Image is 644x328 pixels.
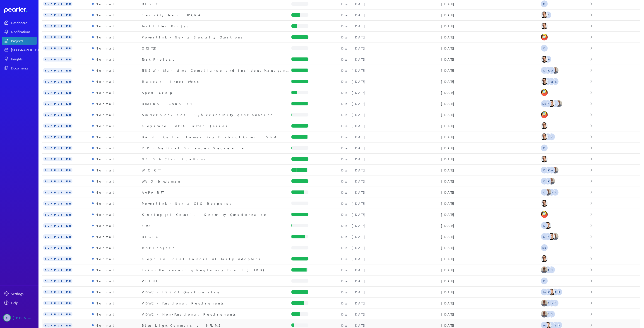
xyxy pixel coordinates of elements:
[13,314,35,322] div: [PERSON_NAME]
[341,279,367,283] p: Due [DATE]
[544,233,552,240] span: Steve Ackermann
[341,2,367,6] p: Due [DATE]
[94,13,116,17] div: Normal
[94,257,116,261] div: Normal
[548,178,555,185] img: Jason Riches
[552,233,559,240] img: Jason Riches
[43,157,72,161] span: SUPPLIER
[544,67,552,74] span: Dan Kilgallon
[43,190,72,195] span: SUPPLIER
[541,155,548,163] img: James Layton
[11,38,36,43] div: Projects
[94,101,116,106] div: Normal
[11,20,36,25] div: Dashboard
[548,78,555,85] span: Nadia Santomaggio
[541,0,548,7] span: Carolina Irigoyen
[142,90,291,95] div: Apex Group
[3,314,11,322] span: Carolina Irigoyen
[94,112,116,117] div: Normal
[2,19,37,27] a: Dashboard
[43,257,72,261] span: SUPPLIER
[541,277,548,285] span: Carolina Irigoyen
[552,78,559,85] span: Braden Simpson
[341,179,367,183] p: Due [DATE]
[142,279,291,283] div: VLINE
[341,257,367,261] p: Due [DATE]
[94,279,116,283] div: Normal
[43,35,72,39] span: SUPPLIER
[441,68,541,73] div: [DATE]
[341,268,367,272] p: Due [DATE]
[94,2,116,6] div: Normal
[142,13,291,17] div: Security Team - TPCRA
[94,90,116,95] div: Normal
[11,29,36,34] div: Notifications
[94,135,116,139] div: Normal
[142,201,291,206] div: Powerlink - Nexus CIS Response
[43,290,72,294] span: SUPPLIER
[142,257,291,261] div: Keyplan Local Council AI Early Adopters
[441,323,541,328] div: [DATE]
[541,288,548,296] span: Jeremy Williams
[341,201,367,206] p: Due [DATE]
[541,311,548,318] img: Jason Riches
[142,179,291,183] div: WA Ombudsman
[94,168,116,172] div: Normal
[441,157,541,161] div: [DATE]
[2,37,37,45] a: Projects
[441,312,541,316] div: [DATE]
[43,57,72,62] span: SUPPLIER
[94,301,116,305] div: Normal
[441,112,541,117] div: [DATE]
[94,323,116,328] div: Normal
[142,234,291,239] div: DLGSC
[43,179,72,183] span: SUPPLIER
[142,190,291,195] div: AAPA RFT
[541,266,548,273] img: Jason Riches
[43,168,72,172] span: SUPPLIER
[441,46,541,50] div: [DATE]
[555,100,562,107] img: Jason Riches
[142,124,291,128] div: Keystone - APEX Further Queries
[43,135,72,139] span: SUPPLIER
[552,299,559,307] span: Carolina Irigoyen
[544,11,552,19] span: Paul Parsons
[544,222,552,229] img: James Layton
[441,268,541,272] div: [DATE]
[2,64,37,72] a: Documents
[43,212,72,217] span: SUPPLIER
[94,312,116,316] div: Normal
[441,279,541,283] div: [DATE]
[2,299,37,307] a: Help
[552,100,559,107] span: Carolina Irigoyen
[441,24,541,28] div: [DATE]
[43,112,72,117] span: SUPPLIER
[43,223,72,228] span: SUPPLIER
[2,46,37,54] a: [GEOGRAPHIC_DATA]
[544,166,552,174] span: Dan Kilgallon
[541,67,548,74] span: Carolina Irigoyen
[541,233,548,240] span: Carolina Irigoyen
[541,200,548,207] img: James Layton
[544,133,552,140] span: Paul Parsons
[94,201,116,206] div: Normal
[43,46,72,50] span: SUPPLIER
[341,124,367,128] p: Due [DATE]
[548,299,555,307] span: Dan Kilgallon
[142,24,291,28] div: Test Filter Project
[341,312,367,316] p: Due [DATE]
[552,166,559,174] img: Jason Riches
[94,68,116,73] div: Normal
[544,311,552,318] span: Steve Ackermann
[94,46,116,50] div: Normal
[544,56,552,63] span: Robin Pearler
[43,301,72,305] span: SUPPLIER
[552,67,559,74] img: Jason Riches
[552,189,559,196] span: Steve Ackermann
[541,299,548,307] img: Jason Riches
[555,288,562,296] span: Carolina Irigoyen
[341,223,367,228] p: Due [DATE]
[142,79,291,84] div: Trapeze - Inner West
[142,157,291,161] div: NZ DIA Clarifications
[341,24,367,28] p: Due [DATE]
